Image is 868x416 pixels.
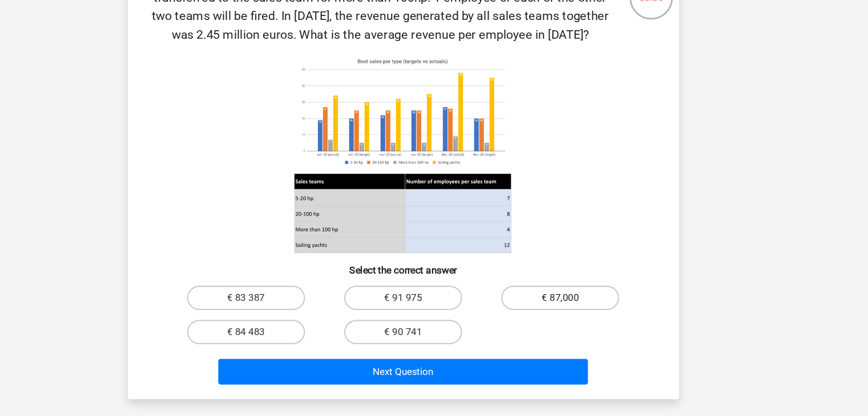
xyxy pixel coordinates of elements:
[644,4,687,32] div: 00:36
[232,326,342,349] label: € 84 483
[379,294,489,317] label: € 91 975
[195,265,673,285] h6: Select the correct answer
[379,326,489,349] label: € 90 741
[232,294,342,317] label: € 83 387
[261,362,607,386] button: Next Question
[526,294,636,317] label: € 87,000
